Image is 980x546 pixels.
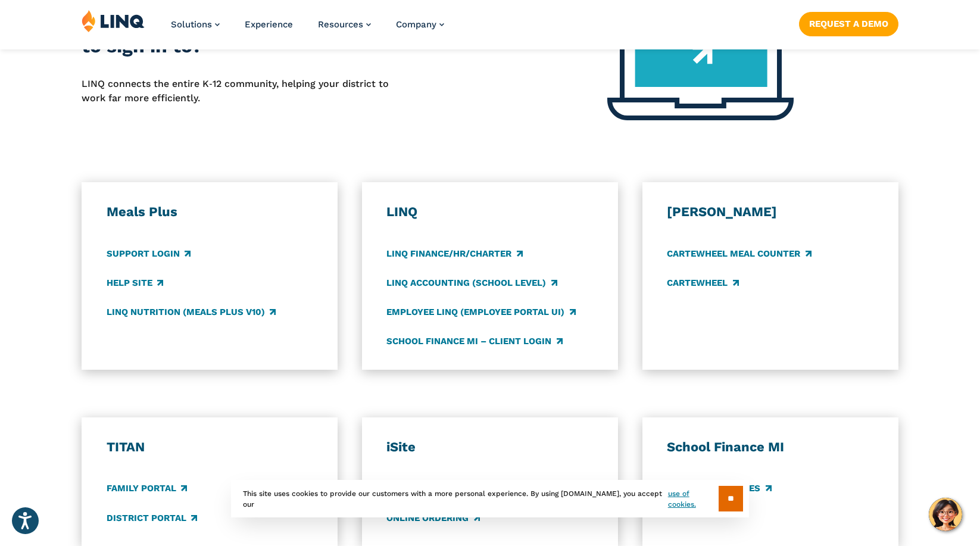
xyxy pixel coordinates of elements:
a: Support Login [107,247,191,260]
a: Help Site [107,276,163,289]
a: Family Portal [107,482,187,495]
nav: Primary Navigation [171,10,444,49]
a: Employee LINQ (Employee Portal UI) [386,305,575,319]
a: Experience [245,19,293,30]
span: Resources [318,19,363,30]
span: Solutions [171,19,212,30]
h3: School Finance MI [667,439,873,455]
a: Solutions [171,19,220,30]
a: School Finance MI – Client Login [386,335,562,348]
a: LINQ Nutrition (Meals Plus v10) [107,305,276,319]
h3: iSite [386,439,593,455]
span: Company [396,19,436,30]
div: This site uses cookies to provide our customers with a more personal experience. By using [DOMAIN... [231,480,749,517]
a: Resources [318,19,371,30]
h3: Meals Plus [107,204,313,220]
a: use of cookies. [668,488,719,510]
p: LINQ connects the entire K‑12 community, helping your district to work far more efficiently. [82,77,407,106]
img: LINQ | K‑12 Software [82,10,145,32]
nav: Button Navigation [799,10,898,36]
a: LINQ Accounting (school level) [386,276,557,289]
button: Hello, have a question? Let’s chat. [929,498,962,531]
h3: LINQ [386,204,593,220]
h3: TITAN [107,439,313,455]
a: Request a Demo [799,12,898,36]
a: CARTEWHEEL Meal Counter [667,247,811,260]
a: CARTEWHEEL [667,276,738,289]
h3: [PERSON_NAME] [667,204,873,220]
a: LINQ Finance/HR/Charter [386,247,522,260]
a: Company [396,19,444,30]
